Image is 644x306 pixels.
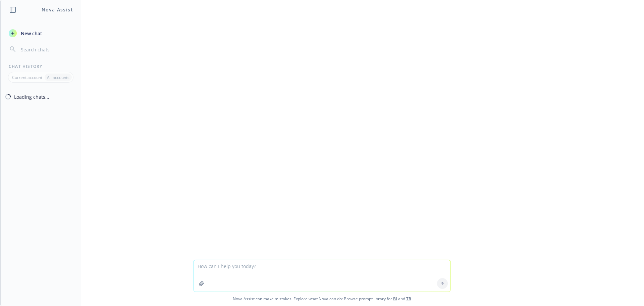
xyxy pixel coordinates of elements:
input: Search chats [19,45,73,54]
span: New chat [19,30,42,37]
span: Nova Assist can make mistakes. Explore what Nova can do: Browse prompt library for and [3,292,641,306]
button: Loading chats... [1,91,81,103]
a: BI [393,296,397,302]
p: All accounts [47,75,69,80]
h1: Nova Assist [42,6,73,13]
button: New chat [6,27,75,39]
a: TR [406,296,411,302]
p: Current account [12,75,42,80]
div: Chat History [1,63,81,69]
